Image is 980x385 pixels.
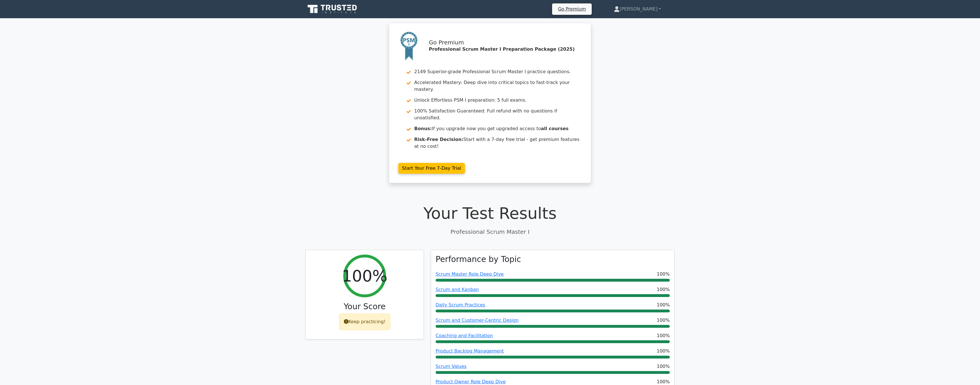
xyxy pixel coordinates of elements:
[657,363,670,370] span: 100%
[657,317,670,324] span: 100%
[436,287,479,292] a: Scrum and Kanban
[436,333,493,338] a: Coaching and Facilitation
[436,348,504,354] a: Product Backlog Management
[436,255,521,264] h3: Performance by Topic
[342,266,387,285] h2: 100%
[657,348,670,355] span: 100%
[436,302,485,308] a: Daily Scrum Practices
[436,379,506,384] a: Product Owner Role Deep Dive
[305,228,675,236] p: Professional Scrum Master I
[657,271,670,278] span: 100%
[310,302,419,312] h3: Your Score
[305,204,675,223] h1: Your Test Results
[554,5,589,13] a: Go Premium
[436,318,519,323] a: Scrum and Customer-Centric Design
[436,364,467,369] a: Scrum Values
[436,271,504,277] a: Scrum Master Role Deep Dive
[339,314,391,330] div: Keep practicing!
[657,302,670,308] span: 100%
[398,163,465,174] a: Start Your Free 7-Day Trial
[600,3,675,15] a: [PERSON_NAME]
[657,332,670,339] span: 100%
[657,286,670,293] span: 100%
